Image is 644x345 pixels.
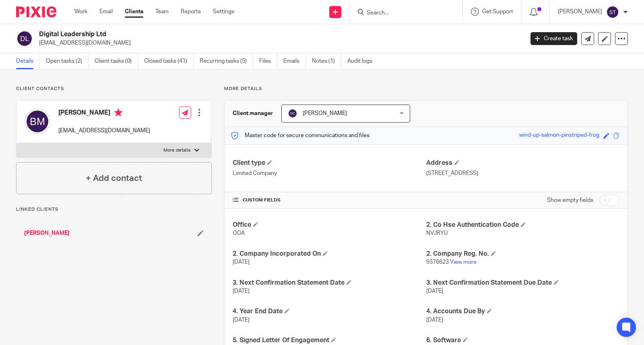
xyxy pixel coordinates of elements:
span: [DATE] [233,317,250,323]
img: svg%3E [606,6,619,18]
span: [DATE] [426,317,443,323]
a: Create task [530,32,577,45]
a: [PERSON_NAME] [24,229,70,237]
a: View more [450,259,477,265]
p: Limited Company [233,169,426,177]
img: svg%3E [25,109,50,134]
p: Client contacts [16,86,212,92]
p: [STREET_ADDRESS] [426,169,619,177]
h4: Address [426,159,619,167]
input: Search [366,10,438,17]
img: Pixie [16,6,56,17]
a: Settings [213,8,234,16]
h4: 2. Company Incorporated On [233,250,426,258]
h4: Office [233,221,426,229]
h4: + Add contact [86,172,142,185]
img: svg%3E [288,109,297,118]
h4: [PERSON_NAME] [58,109,150,119]
a: Reports [181,8,201,16]
a: Email [99,8,113,16]
h4: 4. Accounts Due By [426,307,619,316]
a: Clients [125,8,143,16]
label: Show empty fields [547,196,593,204]
a: Audit logs [347,53,378,69]
h4: 3. Next Confirmation Statement Due Date [426,279,619,287]
h4: 2. Co Hse Authentication Code [426,221,619,229]
span: 9376623 [426,259,449,265]
p: More details [224,86,628,92]
a: Files [259,53,277,69]
p: More details [163,147,190,154]
a: Client tasks (0) [95,53,138,69]
span: [PERSON_NAME] [303,111,347,116]
p: [EMAIL_ADDRESS][DOMAIN_NAME] [58,127,150,135]
div: wind-up-salmon-pinstriped-frog [519,131,599,140]
h2: Digital Leadership Ltd [39,30,423,39]
span: [DATE] [233,288,250,294]
a: Notes (1) [312,53,341,69]
p: Linked clients [16,206,212,213]
p: [EMAIL_ADDRESS][DOMAIN_NAME] [39,39,518,47]
a: Open tasks (2) [46,53,89,69]
img: svg%3E [16,30,33,47]
h4: 5. Signed Letter Of Engagement [233,336,426,345]
a: Recurring tasks (5) [200,53,253,69]
h4: 6. Software [426,336,619,345]
a: Closed tasks (41) [144,53,194,69]
h4: Client type [233,159,426,167]
p: [PERSON_NAME] [558,8,602,16]
span: Get Support [482,9,513,14]
a: Emails [283,53,306,69]
h4: 2. Company Reg. No. [426,250,619,258]
h4: CUSTOM FIELDS [233,197,426,203]
h4: 4. Year End Date [233,307,426,316]
h3: Client manager [233,109,273,117]
span: NVJRYU [426,230,448,236]
span: [DATE] [233,259,250,265]
span: [DATE] [426,288,443,294]
i: Primary [114,109,122,117]
a: Team [155,8,169,16]
a: Work [74,8,87,16]
a: Details [16,53,40,69]
span: ODA [233,230,245,236]
p: Master code for secure communications and files [231,131,369,140]
h4: 3. Next Confirmation Statement Date [233,279,426,287]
